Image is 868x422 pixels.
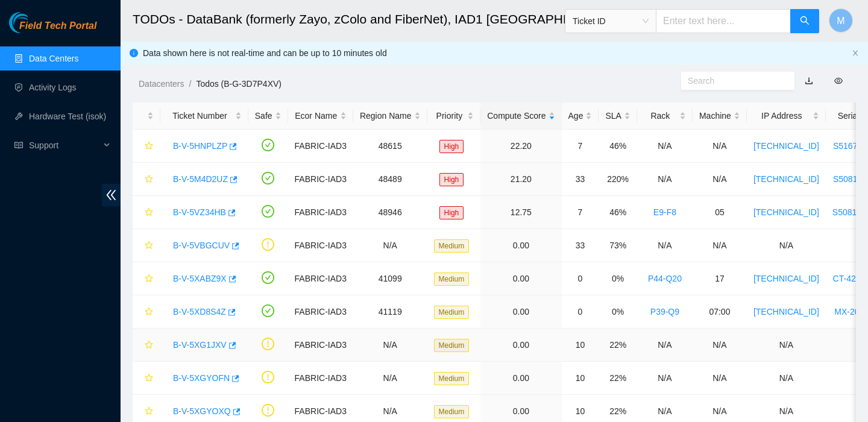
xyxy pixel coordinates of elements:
td: 12.75 [480,196,561,229]
td: N/A [693,362,747,395]
span: check-circle [262,304,274,317]
td: N/A [693,130,747,163]
td: FABRIC-IAD3 [288,130,353,163]
td: 0.00 [480,329,561,362]
td: 41119 [353,295,427,329]
span: check-circle [262,139,274,151]
a: B-V-5XGYOXQ [173,406,231,416]
span: check-circle [262,172,274,184]
a: [TECHNICAL_ID] [753,274,819,283]
td: 22% [599,362,637,395]
button: star [139,402,154,421]
td: N/A [637,130,693,163]
td: N/A [693,229,747,262]
span: star [145,241,153,251]
td: N/A [747,362,826,395]
td: FABRIC-IAD3 [288,196,353,229]
button: star [139,335,154,354]
a: B-V-5HNPLZP [173,141,227,151]
span: double-left [102,184,121,206]
span: star [145,274,153,284]
span: Field Tech Portal [19,20,96,32]
td: 22% [599,329,637,362]
a: B-V-5XGYOFN [173,373,230,383]
td: 22.20 [480,130,561,163]
td: 0 [562,295,599,329]
a: Akamai TechnologiesField Tech Portal [9,22,96,37]
td: 17 [693,262,747,295]
td: 33 [562,163,599,196]
span: star [145,407,153,417]
td: 41099 [353,262,427,295]
td: FABRIC-IAD3 [288,262,353,295]
span: Medium [434,372,470,385]
a: download [805,76,813,86]
a: [TECHNICAL_ID] [753,207,819,217]
button: close [852,49,859,57]
span: eye [834,77,843,85]
span: read [14,141,23,150]
span: check-circle [262,205,274,218]
button: search [790,9,819,33]
td: FABRIC-IAD3 [288,295,353,329]
a: Todos (B-G-3D7P4XV) [196,79,281,89]
td: 10 [562,329,599,362]
td: N/A [637,229,693,262]
a: P39-Q9 [650,307,679,316]
a: B-V-5XG1JXV [173,340,227,350]
a: [TECHNICAL_ID] [753,141,819,151]
a: Hardware Test (isok) [29,112,106,121]
input: Search [688,74,778,87]
a: [TECHNICAL_ID] [753,174,819,184]
td: 7 [562,130,599,163]
a: Activity Logs [29,83,77,92]
td: 0.00 [480,362,561,395]
td: N/A [353,229,427,262]
span: Medium [434,339,470,352]
span: exclamation-circle [262,404,274,417]
td: N/A [637,163,693,196]
span: star [145,208,153,218]
span: close [852,49,859,57]
td: 48615 [353,130,427,163]
span: Medium [434,306,470,319]
span: star [145,374,153,383]
span: star [145,341,153,350]
span: Medium [434,272,470,286]
td: 0% [599,262,637,295]
button: star [139,269,154,288]
span: check-circle [262,271,274,284]
span: exclamation-circle [262,338,274,350]
td: 48946 [353,196,427,229]
button: download [796,71,822,90]
a: P44-Q20 [648,274,682,283]
td: FABRIC-IAD3 [288,329,353,362]
td: N/A [637,329,693,362]
td: 46% [599,196,637,229]
td: 7 [562,196,599,229]
td: 48489 [353,163,427,196]
td: N/A [693,163,747,196]
td: N/A [637,362,693,395]
span: Medium [434,405,470,418]
td: FABRIC-IAD3 [288,229,353,262]
a: B-V-5VZ34HB [173,207,226,217]
td: 220% [599,163,637,196]
button: star [139,236,154,255]
a: Data Centers [29,54,78,63]
td: 0 [562,262,599,295]
td: 73% [599,229,637,262]
td: N/A [747,229,826,262]
button: star [139,302,154,321]
td: N/A [747,329,826,362]
button: M [829,8,853,33]
span: search [800,16,810,27]
a: B-V-5XABZ9X [173,274,227,283]
td: 21.20 [480,163,561,196]
span: / [189,79,191,89]
a: B-V-5XD8S4Z [173,307,226,316]
button: star [139,136,154,156]
button: star [139,368,154,388]
td: FABRIC-IAD3 [288,362,353,395]
span: Medium [434,239,470,253]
